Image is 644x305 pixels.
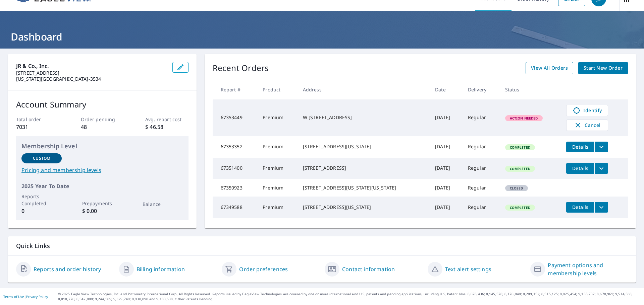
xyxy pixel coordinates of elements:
p: 0 [21,207,62,215]
span: Details [570,165,590,171]
a: Text alert settings [445,265,491,273]
td: Premium [257,197,298,218]
span: Completed [506,205,534,210]
td: Regular [463,197,500,218]
p: Reports Completed [21,193,62,207]
td: 67351400 [213,158,258,179]
td: Regular [463,179,500,197]
span: Closed [506,186,527,190]
p: Membership Level [21,142,183,151]
p: 2025 Year To Date [21,182,183,190]
p: Recent Orders [213,62,269,74]
a: Contact information [342,265,395,273]
th: Address [298,80,430,99]
td: Regular [463,136,500,158]
p: Quick Links [16,242,628,250]
p: © 2025 Eagle View Technologies, Inc. and Pictometry International Corp. All Rights Reserved. Repo... [58,292,641,302]
td: Regular [463,99,500,136]
p: | [3,295,48,299]
td: Premium [257,99,298,136]
p: Custom [33,155,50,161]
span: Action Needed [506,116,542,121]
div: [STREET_ADDRESS][US_STATE] [303,204,424,211]
button: detailsBtn-67353352 [566,142,594,152]
th: Report # [213,80,258,99]
p: Order pending [81,116,124,123]
p: [STREET_ADDRESS] [16,70,167,76]
td: 67353449 [213,99,258,136]
p: Total order [16,116,59,123]
td: Premium [257,179,298,197]
td: [DATE] [430,99,463,136]
span: Completed [506,166,534,171]
td: 67353352 [213,136,258,158]
span: Details [570,204,590,210]
button: filesDropdownBtn-67349588 [594,202,608,213]
button: filesDropdownBtn-67351400 [594,163,608,174]
h1: Dashboard [8,30,636,44]
a: Billing information [137,265,185,273]
a: Reports and order history [34,265,101,273]
p: 7031 [16,123,59,131]
div: W [STREET_ADDRESS] [303,114,424,121]
p: Balance [143,201,183,208]
a: Terms of Use [3,294,24,299]
span: View All Orders [531,64,568,72]
span: Start New Order [584,64,623,72]
div: [STREET_ADDRESS] [303,165,424,171]
p: Account Summary [16,98,189,110]
a: Identify [566,105,608,116]
p: 48 [81,123,124,131]
span: Details [570,144,590,150]
a: Privacy Policy [26,294,48,299]
a: Payment options and membership levels [548,261,628,277]
a: Start New Order [578,62,628,74]
td: [DATE] [430,136,463,158]
span: Completed [506,145,534,150]
th: Delivery [463,80,500,99]
th: Product [257,80,298,99]
p: [US_STATE][GEOGRAPHIC_DATA]-3534 [16,76,167,82]
td: Premium [257,136,298,158]
p: Prepayments [82,200,122,207]
td: 67349588 [213,197,258,218]
button: filesDropdownBtn-67353352 [594,142,608,152]
p: JR & Co., Inc. [16,62,167,70]
p: $ 46.58 [145,123,188,131]
button: detailsBtn-67351400 [566,163,594,174]
th: Status [500,80,561,99]
button: Cancel [566,120,608,131]
td: [DATE] [430,158,463,179]
a: View All Orders [526,62,573,74]
div: [STREET_ADDRESS][US_STATE][US_STATE] [303,184,424,191]
span: Cancel [573,121,601,129]
span: Identify [571,106,604,115]
td: 67350923 [213,179,258,197]
div: [STREET_ADDRESS][US_STATE] [303,143,424,150]
p: $ 0.00 [82,207,122,215]
p: Avg. report cost [145,116,188,123]
th: Date [430,80,463,99]
td: [DATE] [430,179,463,197]
td: Regular [463,158,500,179]
td: Premium [257,158,298,179]
a: Pricing and membership levels [21,166,183,174]
td: [DATE] [430,197,463,218]
button: detailsBtn-67349588 [566,202,594,213]
a: Order preferences [239,265,288,273]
